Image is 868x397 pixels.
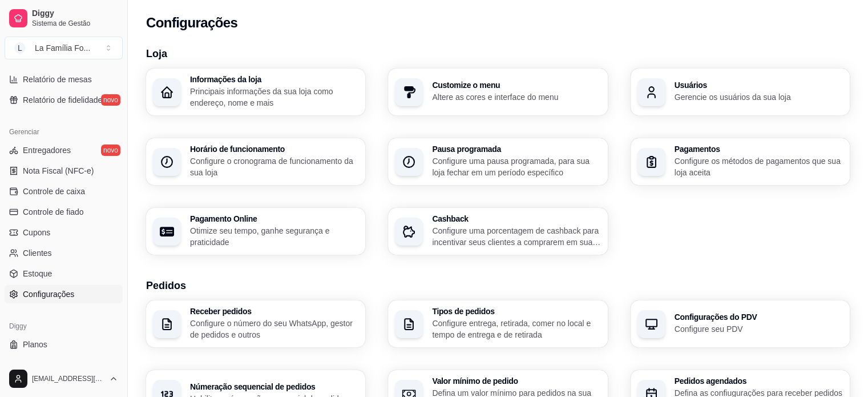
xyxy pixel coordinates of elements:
[432,81,600,89] h3: Customize o menu
[5,182,123,200] a: Controle de caixa
[190,383,358,391] h3: Númeração sequencial de pedidos
[631,69,850,115] button: UsuáriosGerencie os usuários da sua loja
[5,123,123,141] div: Gerenciar
[23,247,52,259] span: Clientes
[23,145,71,156] span: Entregadores
[5,244,123,262] a: Clientes
[146,278,850,294] h3: Pedidos
[190,318,358,340] p: Configure o número do seu WhatsApp, gestor de pedidos e outros
[23,94,102,106] span: Relatório de fidelidade
[5,356,123,374] a: Precisa de ajuda?
[23,339,47,350] span: Planos
[675,323,843,335] p: Configure seu PDV
[5,223,123,242] a: Cupons
[23,206,84,218] span: Controle de fiado
[388,300,607,347] button: Tipos de pedidosConfigure entrega, retirada, comer no local e tempo de entrega e de retirada
[23,359,87,371] span: Precisa de ajuda?
[146,208,365,255] button: Pagamento OnlineOtimize seu tempo, ganhe segurança e praticidade
[631,300,850,347] button: Configurações do PDVConfigure seu PDV
[5,203,123,221] a: Controle de fiado
[432,377,600,385] h3: Valor mínimo de pedido
[5,70,123,89] a: Relatório de mesas
[23,165,94,177] span: Nota Fiscal (NFC-e)
[675,155,843,178] p: Configure os métodos de pagamentos que sua loja aceita
[432,155,600,178] p: Configure uma pausa programada, para sua loja fechar em um período específico
[675,145,843,153] h3: Pagamentos
[5,37,123,59] button: Select a team
[190,75,358,83] h3: Informações da loja
[675,81,843,89] h3: Usuários
[35,42,90,54] div: La Família Fo ...
[190,307,358,315] h3: Receber pedidos
[432,307,600,315] h3: Tipos de pedidos
[146,300,365,347] button: Receber pedidosConfigure o número do seu WhatsApp, gestor de pedidos e outros
[190,145,358,153] h3: Horário de funcionamento
[190,86,358,109] p: Principais informações da sua loja como endereço, nome e mais
[5,141,123,159] a: Entregadoresnovo
[432,145,600,153] h3: Pausa programada
[675,313,843,321] h3: Configurações do PDV
[675,91,843,103] p: Gerencie os usuários da sua loja
[5,162,123,180] a: Nota Fiscal (NFC-e)
[190,215,358,223] h3: Pagamento Online
[23,227,50,238] span: Cupons
[5,285,123,303] a: Configurações
[32,19,118,28] span: Sistema de Gestão
[432,225,600,248] p: Configure uma porcentagem de cashback para incentivar seus clientes a comprarem em sua loja
[5,264,123,283] a: Estoque
[5,91,123,109] a: Relatório de fidelidadenovo
[23,74,92,85] span: Relatório de mesas
[190,155,358,178] p: Configure o cronograma de funcionamento da sua loja
[14,42,26,54] span: L
[432,215,600,223] h3: Cashback
[388,208,607,255] button: CashbackConfigure uma porcentagem de cashback para incentivar seus clientes a comprarem em sua loja
[5,365,123,392] button: [EMAIL_ADDRESS][DOMAIN_NAME]
[432,91,600,103] p: Altere as cores e interface do menu
[23,288,74,300] span: Configurações
[5,335,123,354] a: Planos
[23,186,85,197] span: Controle de caixa
[146,46,850,62] h3: Loja
[146,138,365,185] button: Horário de funcionamentoConfigure o cronograma de funcionamento da sua loja
[631,138,850,185] button: PagamentosConfigure os métodos de pagamentos que sua loja aceita
[5,317,123,335] div: Diggy
[432,318,600,340] p: Configure entrega, retirada, comer no local e tempo de entrega e de retirada
[32,374,104,383] span: [EMAIL_ADDRESS][DOMAIN_NAME]
[32,9,118,19] span: Diggy
[23,268,52,279] span: Estoque
[388,69,607,115] button: Customize o menuAltere as cores e interface do menu
[675,377,843,385] h3: Pedidos agendados
[146,69,365,115] button: Informações da lojaPrincipais informações da sua loja como endereço, nome e mais
[388,138,607,185] button: Pausa programadaConfigure uma pausa programada, para sua loja fechar em um período específico
[5,5,123,32] a: DiggySistema de Gestão
[190,225,358,248] p: Otimize seu tempo, ganhe segurança e praticidade
[146,14,237,32] h2: Configurações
